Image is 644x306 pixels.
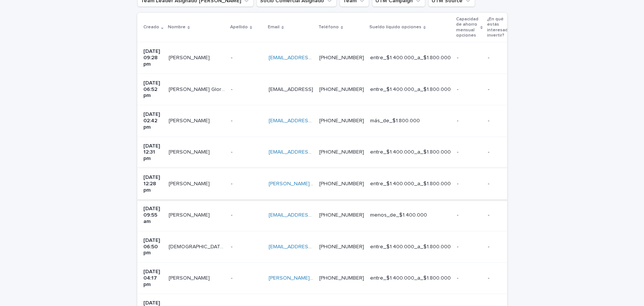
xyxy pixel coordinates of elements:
p: Jimena Orellana [169,53,211,61]
p: - [231,85,234,93]
p: [DATE] 06:50 pm [143,237,163,256]
p: - [231,274,234,281]
p: [PERSON_NAME] [169,179,211,187]
p: [DATE] 09:55 am [143,206,163,225]
p: - [457,86,482,93]
p: - [457,275,482,281]
p: Capacidad de ahorro mensual opciones [456,15,478,40]
p: Email [268,23,280,31]
p: entre_$1.400.000_a_$1.800.000 [370,86,451,93]
p: - [488,212,514,218]
p: Teléfono [318,23,339,31]
p: [EMAIL_ADDRESS] [269,85,315,93]
p: - [488,149,514,155]
a: [EMAIL_ADDRESS][DOMAIN_NAME] [269,55,354,60]
p: - [231,179,234,187]
p: - [488,275,514,281]
a: [EMAIL_ADDRESS][DOMAIN_NAME] [269,212,354,218]
p: - [231,116,234,124]
p: - [231,211,234,218]
p: [PERSON_NAME] [169,148,211,155]
p: Nombre [168,23,186,31]
a: [EMAIL_ADDRESS][DOMAIN_NAME] [269,149,354,155]
p: Sueldo líquido opciones [369,23,421,31]
p: - [231,242,234,250]
p: [DATE] 09:28 pm [143,48,163,67]
p: - [488,181,514,187]
p: Jean Cathalifaud [169,116,211,124]
p: ¿En qué estás interesado invertir? [487,15,511,40]
a: [PHONE_NUMBER] [319,181,364,186]
p: [DATE] 02:42 pm [143,111,163,130]
p: Apellido [230,23,248,31]
p: Carmen GloriaBorbaran Olguin [169,85,226,93]
p: entre_$1.400.000_a_$1.800.000 [370,275,451,281]
a: [PHONE_NUMBER] [319,118,364,123]
a: [PHONE_NUMBER] [319,149,364,155]
p: menos_de_$1.400.000 [370,212,451,218]
a: [EMAIL_ADDRESS][DOMAIN_NAME] [269,118,354,123]
p: - [488,118,514,124]
p: más_de_$1.800.000 [370,118,451,124]
a: [PHONE_NUMBER] [319,244,364,249]
a: [PHONE_NUMBER] [319,212,364,218]
p: [DATE] 06:52 pm [143,80,163,99]
p: Creado [143,23,159,31]
a: [PERSON_NAME][EMAIL_ADDRESS][PERSON_NAME][DOMAIN_NAME] [269,275,436,281]
a: [PERSON_NAME][EMAIL_ADDRESS][DOMAIN_NAME] [269,181,395,186]
p: - [457,244,482,250]
p: - [488,86,514,93]
p: entre_$1.400.000_a_$1.800.000 [370,149,451,155]
p: - [457,55,482,61]
p: - [488,244,514,250]
p: - [457,181,482,187]
p: - [457,149,482,155]
p: [DATE] 04:17 pm [143,269,163,288]
p: [DATE] 12:28 pm [143,174,163,193]
p: - [231,148,234,155]
p: [DATE] 12:31 pm [143,143,163,162]
p: entre_$1.400.000_a_$1.800.000 [370,181,451,187]
p: - [457,212,482,218]
p: [PERSON_NAME] [169,211,211,218]
p: - [488,55,514,61]
p: entre_$1.400.000_a_$1.800.000 [370,244,451,250]
a: [EMAIL_ADDRESS][DOMAIN_NAME] [269,244,354,249]
p: Cristian Tapia e Hijos [169,242,226,250]
p: - [231,53,234,61]
p: Denisse Valdebenito [169,274,211,281]
p: - [457,118,482,124]
a: [PHONE_NUMBER] [319,275,364,281]
a: [PHONE_NUMBER] [319,55,364,60]
p: entre_$1.400.000_a_$1.800.000 [370,55,451,61]
a: [PHONE_NUMBER] [319,87,364,92]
